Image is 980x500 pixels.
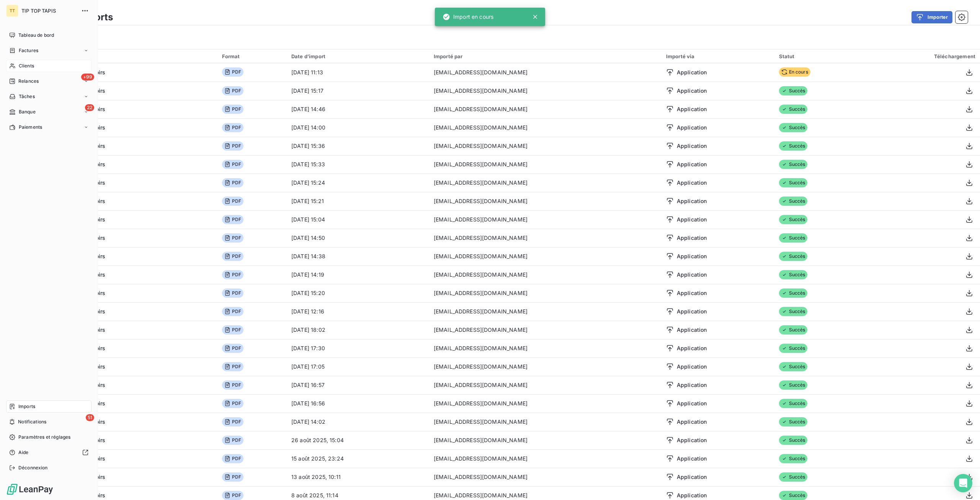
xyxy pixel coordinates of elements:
[677,326,707,334] span: Application
[287,284,429,302] td: [DATE] 15:20
[287,229,429,247] td: [DATE] 14:50
[222,417,243,426] span: PDF
[18,78,39,85] span: Relances
[222,67,243,77] span: PDF
[81,74,94,80] span: +99
[287,339,429,357] td: [DATE] 17:30
[677,197,707,205] span: Application
[677,436,707,444] span: Application
[287,266,429,284] td: [DATE] 14:19
[429,63,661,82] td: [EMAIL_ADDRESS][DOMAIN_NAME]
[779,454,808,463] span: Succès
[21,8,77,14] span: TIP TOP TAPIS
[779,160,808,169] span: Succès
[291,53,425,59] div: Date d’import
[287,376,429,394] td: [DATE] 16:57
[287,82,429,100] td: [DATE] 15:17
[779,417,808,426] span: Succès
[19,93,35,100] span: Tâches
[287,394,429,413] td: [DATE] 16:56
[429,247,661,266] td: [EMAIL_ADDRESS][DOMAIN_NAME]
[429,82,661,100] td: [EMAIL_ADDRESS][DOMAIN_NAME]
[222,289,243,298] span: PDF
[429,192,661,210] td: [EMAIL_ADDRESS][DOMAIN_NAME]
[677,271,707,279] span: Application
[779,215,808,224] span: Succès
[429,174,661,192] td: [EMAIL_ADDRESS][DOMAIN_NAME]
[954,474,972,492] div: Open Intercom Messenger
[779,233,808,243] span: Succès
[287,210,429,229] td: [DATE] 15:04
[429,339,661,357] td: [EMAIL_ADDRESS][DOMAIN_NAME]
[287,174,429,192] td: [DATE] 15:24
[287,431,429,449] td: 26 août 2025, 15:04
[779,344,808,353] span: Succès
[222,380,243,390] span: PDF
[779,472,808,482] span: Succès
[222,270,243,279] span: PDF
[429,284,661,302] td: [EMAIL_ADDRESS][DOMAIN_NAME]
[222,141,243,151] span: PDF
[429,155,661,174] td: [EMAIL_ADDRESS][DOMAIN_NAME]
[677,252,707,260] span: Application
[222,399,243,408] span: PDF
[677,363,707,370] span: Application
[429,413,661,431] td: [EMAIL_ADDRESS][DOMAIN_NAME]
[287,155,429,174] td: [DATE] 15:33
[871,53,975,59] div: Téléchargement
[222,472,243,482] span: PDF
[779,362,808,371] span: Succès
[287,468,429,486] td: 13 août 2025, 10:11
[677,455,707,462] span: Application
[779,197,808,206] span: Succès
[429,210,661,229] td: [EMAIL_ADDRESS][DOMAIN_NAME]
[429,468,661,486] td: [EMAIL_ADDRESS][DOMAIN_NAME]
[677,124,707,131] span: Application
[287,302,429,321] td: [DATE] 12:16
[18,418,46,425] span: Notifications
[779,252,808,261] span: Succès
[677,473,707,481] span: Application
[19,62,34,69] span: Clients
[222,197,243,206] span: PDF
[677,289,707,297] span: Application
[779,178,808,187] span: Succès
[779,325,808,334] span: Succès
[911,11,952,23] button: Importer
[287,449,429,468] td: 15 août 2025, 23:24
[677,179,707,187] span: Application
[779,399,808,408] span: Succès
[779,270,808,279] span: Succès
[429,137,661,155] td: [EMAIL_ADDRESS][DOMAIN_NAME]
[222,362,243,371] span: PDF
[429,118,661,137] td: [EMAIL_ADDRESS][DOMAIN_NAME]
[287,118,429,137] td: [DATE] 14:00
[222,454,243,463] span: PDF
[429,302,661,321] td: [EMAIL_ADDRESS][DOMAIN_NAME]
[37,53,213,60] div: Import
[677,344,707,352] span: Application
[287,413,429,431] td: [DATE] 14:02
[287,321,429,339] td: [DATE] 18:02
[222,160,243,169] span: PDF
[222,307,243,316] span: PDF
[443,10,493,24] div: Import en cours
[429,100,661,118] td: [EMAIL_ADDRESS][DOMAIN_NAME]
[429,376,661,394] td: [EMAIL_ADDRESS][DOMAIN_NAME]
[287,63,429,82] td: [DATE] 11:13
[18,434,70,441] span: Paramètres et réglages
[429,431,661,449] td: [EMAIL_ADDRESS][DOMAIN_NAME]
[287,247,429,266] td: [DATE] 14:38
[677,308,707,315] span: Application
[779,491,808,500] span: Succès
[222,233,243,243] span: PDF
[429,266,661,284] td: [EMAIL_ADDRESS][DOMAIN_NAME]
[434,53,657,59] div: Importé par
[222,215,243,224] span: PDF
[86,414,94,421] span: 51
[779,380,808,390] span: Succès
[779,123,808,132] span: Succès
[222,53,282,59] div: Format
[222,123,243,132] span: PDF
[429,449,661,468] td: [EMAIL_ADDRESS][DOMAIN_NAME]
